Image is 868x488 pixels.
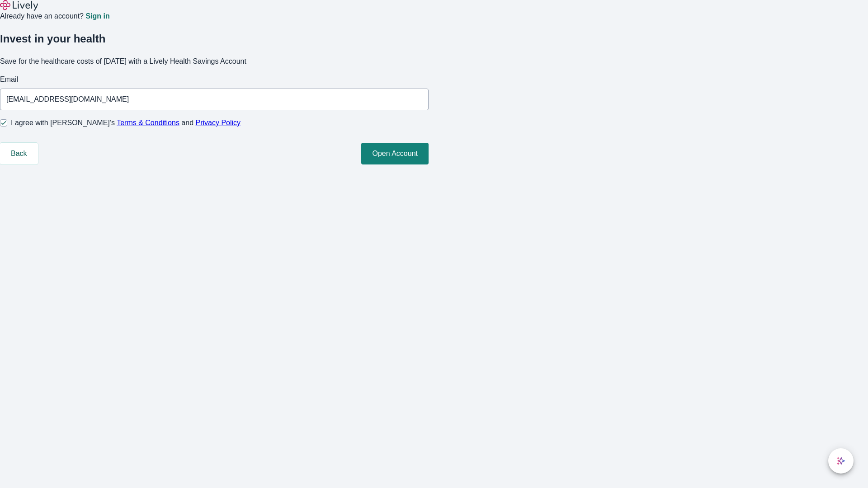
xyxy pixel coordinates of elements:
button: Open Account [361,143,429,164]
a: Privacy Policy [196,119,241,127]
a: Sign in [85,13,109,20]
a: Terms & Conditions [117,119,179,127]
button: chat [828,448,854,474]
svg: Lively AI Assistant [836,456,845,465]
span: I agree with [PERSON_NAME]’s and [11,117,241,128]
